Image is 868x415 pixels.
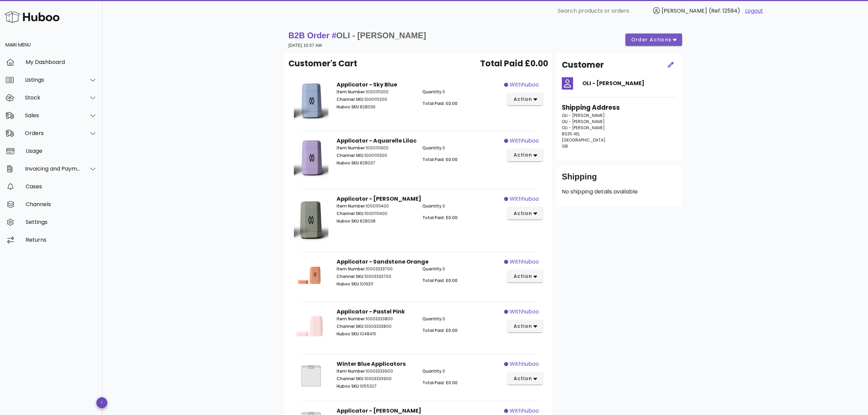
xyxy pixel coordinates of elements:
[337,368,414,374] p: 10003333900
[337,96,414,103] p: 10001111200
[562,103,677,112] h3: Shipping Address
[480,57,548,70] span: Total Paid £0.00
[422,266,500,272] p: 3
[562,112,605,118] span: OLI - [PERSON_NAME]
[422,368,443,374] span: Quantity:
[507,372,543,385] button: action
[337,258,429,266] strong: Applicator - Sandstone Orange
[337,160,360,166] span: Huboo SKU:
[422,145,500,151] p: 3
[26,59,97,65] div: My Dashboard
[288,43,322,48] small: [DATE] 10:57 AM
[422,327,458,333] span: Total Paid: £0.00
[422,215,458,220] span: Total Paid: £0.00
[513,96,532,103] span: action
[25,130,81,136] div: Orders
[507,270,543,282] button: action
[709,7,740,15] span: (Ref: 12594)
[26,201,97,207] div: Channels
[337,368,366,374] span: Item Number:
[510,195,539,203] span: withhuboo
[337,273,364,279] span: Channel SKU:
[662,7,707,15] span: [PERSON_NAME]
[26,183,97,190] div: Cases
[26,219,97,225] div: Settings
[288,57,357,70] span: Customer's Cart
[562,143,568,149] span: GB
[625,34,682,46] button: order actions
[5,10,59,24] img: Huboo Logo
[294,360,328,391] img: Product Image
[422,203,500,209] p: 3
[25,112,81,119] div: Sales
[513,151,532,159] span: action
[337,281,360,287] span: Huboo SKU:
[337,104,414,110] p: 828036
[337,145,414,151] p: 10001111300
[631,36,672,43] span: order actions
[25,165,81,172] div: Invoicing and Payments
[337,152,364,158] span: Channel SKU:
[582,79,677,88] h4: OLI - [PERSON_NAME]
[562,131,580,137] span: BS35 4EL
[337,331,414,337] p: 1048415
[25,77,81,83] div: Listings
[337,218,360,224] span: Huboo SKU:
[337,316,366,322] span: Item Number:
[510,407,539,415] span: withhuboo
[26,237,97,243] div: Returns
[422,266,443,272] span: Quantity:
[294,308,328,345] img: Product Image
[337,331,360,337] span: Huboo SKU:
[337,218,414,224] p: 828038
[337,104,360,110] span: Huboo SKU:
[337,323,364,329] span: Channel SKU:
[510,308,539,316] span: withhuboo
[337,323,414,330] p: 10003333800
[337,360,406,368] strong: Winter Blue Applicators
[422,157,458,162] span: Total Paid: £0.00
[422,89,443,95] span: Quantity:
[507,93,543,105] button: action
[337,211,414,217] p: 10001111400
[337,152,414,159] p: 10001111300
[422,101,458,106] span: Total Paid: £0.00
[337,376,364,381] span: Channel SKU:
[507,320,543,332] button: action
[337,316,414,322] p: 10003333800
[510,360,539,368] span: withhuboo
[337,376,414,382] p: 10003333900
[337,145,366,151] span: Item Number:
[510,258,539,266] span: withhuboo
[513,273,532,280] span: action
[562,188,677,196] p: No shipping details available
[507,149,543,161] button: action
[510,137,539,145] span: withhuboo
[513,323,532,330] span: action
[337,308,405,316] strong: Applicator - Pastel Pink
[562,59,604,71] h2: Customer
[422,203,443,209] span: Quantity:
[422,145,443,151] span: Quantity:
[337,137,417,145] strong: Applicator - Aquarelle Lilac
[288,31,426,40] strong: B2B Order #
[337,211,364,216] span: Channel SKU:
[510,81,539,89] span: withhuboo
[422,368,500,374] p: 3
[422,89,500,95] p: 3
[336,31,426,40] span: OLI - [PERSON_NAME]
[337,383,360,389] span: Huboo SKU:
[507,207,543,219] button: action
[562,171,677,188] div: Shipping
[337,89,414,95] p: 10001111200
[337,383,414,389] p: 1055327
[337,203,414,209] p: 10001111400
[294,258,328,293] img: Product Image
[337,266,366,272] span: Item Number:
[337,160,414,166] p: 828037
[25,94,81,101] div: Stock
[337,81,397,89] strong: Applicator - Sky Blue
[745,7,763,15] a: Logout
[337,96,364,102] span: Channel SKU:
[337,407,421,415] strong: Applicator - [PERSON_NAME]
